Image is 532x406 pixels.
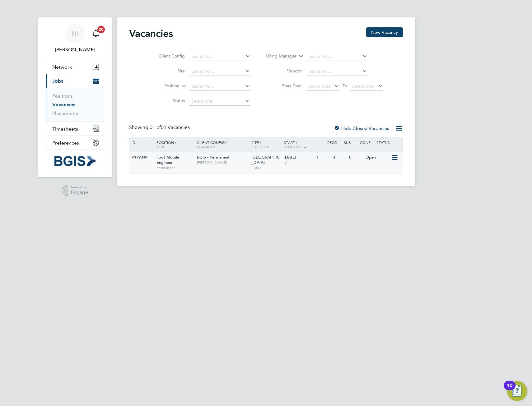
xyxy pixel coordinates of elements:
div: 10 [507,385,512,394]
img: bgis-logo-retina.png [54,156,96,166]
span: 01 Vacancies [150,124,190,131]
span: Permanent [156,165,194,170]
span: FMS2 [251,165,281,170]
span: 01 of [150,124,161,131]
span: Network [52,64,72,70]
button: New Vacancy [366,27,403,37]
div: 1 [315,152,331,163]
button: Preferences [46,136,104,150]
a: Vacancies [52,102,75,108]
div: Status [375,137,402,148]
label: Vendor [266,68,302,74]
span: Preferences [52,140,79,146]
span: Select date [352,83,375,89]
input: Search for... [189,82,250,91]
div: [DATE] [284,155,313,160]
span: Hamza Idris [46,46,104,53]
h2: Vacancies [129,27,173,40]
button: Network [46,60,104,74]
input: Search for... [189,67,250,76]
span: Jobs [52,78,63,84]
span: 7 [284,160,288,165]
span: Vendors [284,144,301,149]
span: Type [156,144,165,149]
span: Site Group [251,144,273,149]
label: Position [144,83,180,89]
button: Jobs [46,74,104,88]
label: Client Config [149,53,185,59]
button: Timesheets [46,122,104,136]
span: [PERSON_NAME] [197,160,248,165]
span: HI [71,30,79,38]
span: BGIS - Permanent [197,155,230,160]
div: Showing [129,124,191,131]
div: V179349 [130,152,152,163]
span: Timesheets [52,126,78,132]
a: 20 [90,24,102,44]
span: Manager [197,144,215,149]
div: Sub [342,137,358,148]
a: Placements [52,110,78,116]
div: 3 [331,152,348,163]
span: Foot Mobile Engineer [156,155,179,165]
input: Search for... [306,52,367,61]
div: Open [364,152,391,163]
span: Select date [308,83,331,89]
input: Search for... [306,67,367,76]
label: Hide Closed Vacancies [334,125,389,131]
div: Jobs [46,88,104,122]
span: To [341,82,349,90]
div: Conf [358,137,375,148]
span: Powered by [71,185,88,190]
div: Position / [152,137,195,152]
button: Open Resource Center, 10 new notifications [507,381,527,401]
div: Site / [250,137,282,152]
div: Client Config / [195,137,250,152]
div: 0 [348,152,364,163]
label: Status [149,98,185,104]
label: Start Date [266,83,302,89]
a: Go to home page [46,156,104,166]
label: Hiring Manager [261,53,296,59]
a: HI[PERSON_NAME] [46,24,104,53]
input: Search for... [189,52,250,61]
a: Powered byEngage [62,185,88,196]
div: Reqd [326,137,342,148]
div: ID [130,137,152,148]
span: [GEOGRAPHIC_DATA] [251,155,280,165]
span: 20 [97,26,105,33]
span: Engage [71,190,88,195]
nav: Main navigation [38,17,112,177]
label: Site [149,68,185,74]
a: Positions [52,93,73,99]
input: Select one [189,97,250,106]
div: Start / [282,137,326,153]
